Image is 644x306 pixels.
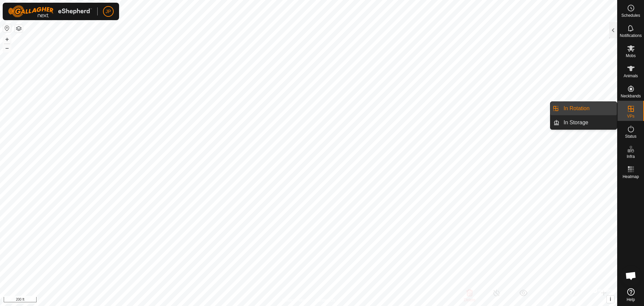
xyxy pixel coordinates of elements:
span: Help [627,298,635,302]
span: Notifications [620,34,642,38]
a: In Storage [559,116,617,129]
button: Map Layers [15,25,23,33]
button: i [607,296,614,303]
a: Open chat [621,266,641,286]
span: Animals [624,74,638,78]
span: VPs [627,114,634,118]
span: Infra [627,155,635,159]
span: Status [625,134,636,138]
li: In Rotation [550,102,617,115]
span: Schedules [621,13,640,17]
button: Reset Map [3,24,11,32]
span: In Rotation [563,104,589,113]
a: Privacy Policy [282,297,307,303]
a: Contact Us [315,297,335,303]
button: – [3,44,11,52]
span: Heatmap [623,175,639,179]
a: Help [618,286,644,304]
img: Gallagher Logo [8,5,92,17]
span: Mobs [626,54,636,58]
span: In Storage [563,119,588,127]
span: JP [106,8,111,15]
button: + [3,35,11,43]
span: i [610,296,611,302]
span: Neckbands [621,94,641,98]
a: In Rotation [559,102,617,115]
li: In Storage [550,116,617,129]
